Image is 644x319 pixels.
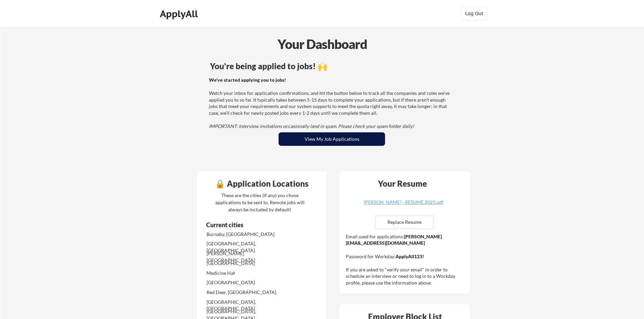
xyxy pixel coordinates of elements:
div: [GEOGRAPHIC_DATA] [207,279,278,286]
div: You're being applied to jobs! 🙌 [210,62,454,70]
div: Your Dashboard [1,34,644,54]
strong: We've started applying you to jobs! [209,77,286,83]
div: These are the cities (if any) you chose applications to be sent to. Remote jobs will always be in... [213,192,306,213]
div: Red Deer, [GEOGRAPHIC_DATA] [207,289,278,296]
strong: ApplyAll123! [396,254,424,259]
em: IMPORTANT: Interview invitations occasionally land in spam. Please check your spam folder daily! [209,123,414,129]
div: [GEOGRAPHIC_DATA] [207,260,278,267]
div: [GEOGRAPHIC_DATA], [GEOGRAPHIC_DATA] [207,240,278,254]
div: [GEOGRAPHIC_DATA], [GEOGRAPHIC_DATA] [207,299,278,312]
div: Watch your inbox for application confirmations, and hit the button below to track all the compani... [209,77,453,130]
div: Your Resume [369,180,436,188]
strong: [PERSON_NAME][EMAIL_ADDRESS][DOMAIN_NAME] [346,234,442,246]
div: Email used for applications: Password for Workday: If you are asked to "verify your email" in ord... [346,233,465,286]
div: Burnaby, [GEOGRAPHIC_DATA] [207,231,278,238]
button: Log Out [461,7,488,20]
a: [PERSON_NAME] - RESUME 2025.pdf [363,200,444,210]
div: Medicine Hat [207,270,278,276]
div: 🔒 Application Locations [199,180,325,188]
div: Current cities [206,222,300,228]
button: View My Job Applications [279,132,385,146]
div: ApplyAll [160,8,200,20]
div: [PERSON_NAME][GEOGRAPHIC_DATA] [207,250,278,263]
div: [PERSON_NAME] - RESUME 2025.pdf [363,200,444,205]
